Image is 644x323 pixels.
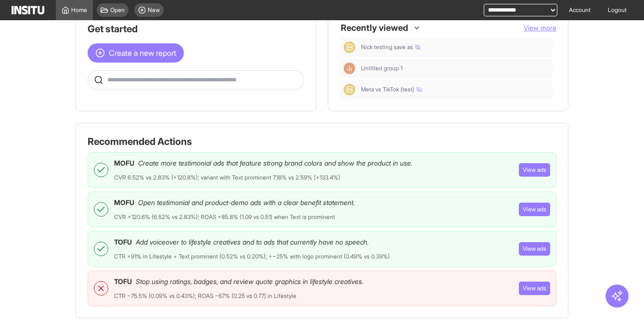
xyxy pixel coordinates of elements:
[519,163,550,177] button: View ads
[361,43,549,51] span: Nick testing save as
[88,22,304,36] h1: Get started
[361,43,421,51] span: Nick testing save as
[88,135,556,148] h1: Recommended Actions
[114,174,340,181] div: CVR 6.52% vs 2.83% (+120.8%); variant with Text prominent 7.18% vs 2.59% (+133.4%)
[71,6,87,14] span: Home
[361,65,549,72] span: Untitled group 1
[148,6,160,14] span: New
[524,24,556,32] span: View more
[361,86,549,93] span: Meta vs TikTok (test)
[138,198,355,207] span: Open testimonial and product-demo ads with a clear benefit statement.
[519,242,550,256] button: View ads
[110,6,125,14] span: Open
[114,292,296,300] div: CTR −75.5% (0.09% vs 0.43%); ROAS −67% (0.25 vs 0.77) in Lifestyle
[344,41,355,53] div: Comparison
[361,86,422,93] span: Meta vs TikTok (test)
[114,253,390,260] div: CTR +91% in Lifestyle + Text prominent (0.52% vs 0.20%); +~25% with logo prominent (0.49% vs 0.39%)
[136,237,369,247] span: Add voiceover to lifestyle creatives and to ads that currently have no speech.
[114,158,134,168] span: MOFU
[88,43,184,63] button: Create a new report
[114,213,335,221] div: CVR +120.6% (6.52% vs 2.83%); ROAS +85.8% (1.09 vs 0.51) when Text is prominent
[519,282,550,295] button: View ads
[114,277,132,286] span: TOFU
[12,6,44,14] img: Logo
[344,84,355,95] div: Comparison
[524,23,556,33] button: View more
[344,63,355,74] div: Insights
[136,277,363,286] span: Stop using ratings, badges, and review quote graphics in lifestyle creatives.
[109,47,176,59] span: Create a new report
[519,203,550,216] button: View ads
[361,65,402,72] span: Untitled group 1
[114,237,132,247] span: TOFU
[138,158,412,168] span: Create more testimonial ads that feature strong brand colors and show the product in use.
[114,198,134,207] span: MOFU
